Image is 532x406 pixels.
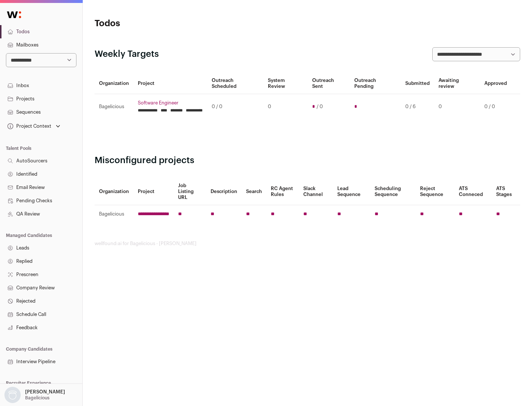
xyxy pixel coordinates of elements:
[133,73,207,94] th: Project
[333,178,370,205] th: Lead Sequence
[95,205,133,223] td: Bagelicious
[6,123,51,129] div: Project Context
[25,395,50,401] p: Bagelicious
[207,94,263,120] td: 0 / 0
[370,178,416,205] th: Scheduling Sequence
[6,121,62,131] button: Open dropdown
[206,178,242,205] th: Description
[434,73,480,94] th: Awaiting review
[492,178,520,205] th: ATS Stages
[401,73,434,94] th: Submitted
[480,94,511,120] td: 0 / 0
[480,73,511,94] th: Approved
[174,178,206,205] th: Job Listing URL
[95,18,236,30] h1: Todos
[434,94,480,120] td: 0
[4,387,21,403] img: nopic.png
[207,73,263,94] th: Outreach Scheduled
[25,389,65,395] p: [PERSON_NAME]
[317,104,323,110] span: / 0
[454,178,491,205] th: ATS Conneced
[242,178,266,205] th: Search
[299,178,333,205] th: Slack Channel
[95,178,133,205] th: Organization
[401,94,434,120] td: 0 / 6
[95,73,133,94] th: Organization
[416,178,455,205] th: Reject Sequence
[3,7,25,22] img: Wellfound
[350,73,400,94] th: Outreach Pending
[138,100,203,106] a: Software Engineer
[133,178,174,205] th: Project
[95,94,133,120] td: Bagelicious
[95,241,520,247] footer: wellfound:ai for Bagelicious - [PERSON_NAME]
[3,387,66,403] button: Open dropdown
[266,178,299,205] th: RC Agent Rules
[263,94,307,120] td: 0
[95,48,159,60] h2: Weekly Targets
[95,155,520,166] h2: Misconfigured projects
[263,73,307,94] th: System Review
[308,73,350,94] th: Outreach Sent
